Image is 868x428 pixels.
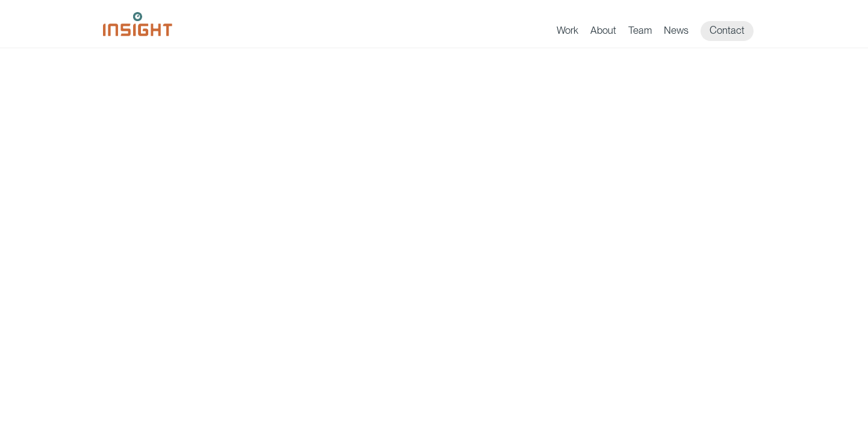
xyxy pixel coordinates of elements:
a: About [590,24,616,41]
a: Contact [701,21,754,41]
a: Team [628,24,652,41]
a: News [664,24,688,41]
a: Work [557,24,578,41]
nav: primary navigation menu [557,21,766,41]
img: Insight Marketing Design [103,12,172,36]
